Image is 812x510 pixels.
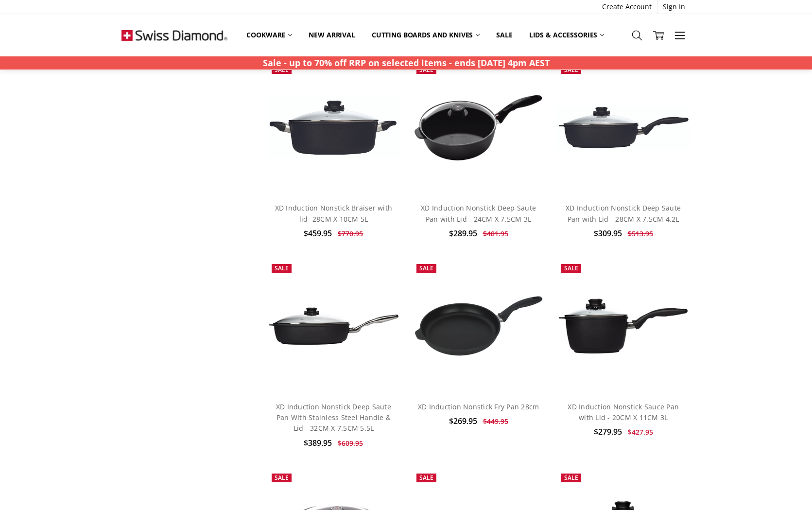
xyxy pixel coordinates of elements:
a: Cutting boards and knives [363,24,488,46]
span: Sale [419,264,433,272]
a: Top Sellers [612,24,671,46]
a: Cookware [238,24,300,46]
img: XD Induction Nonstick Fry Pan 28cm [412,294,546,358]
a: XD Induction Nonstick Braiser with lid- 28CM X 10CM 5L [275,203,393,223]
a: XD Induction Nonstick Deep Saute Pan with Lid - 28CM X 7.5CM 4.2L [566,203,681,223]
span: Sale [564,474,578,482]
a: XD Induction Nonstick Fry Pan 28cm [412,259,546,393]
span: $449.95 [483,417,508,426]
span: Sale [419,474,433,482]
a: New arrival [300,24,363,46]
span: $389.95 [304,438,332,448]
img: XD Induction Nonstick Sauce Pan with Lid - 20CM X 11CM 3L [556,297,691,355]
a: XD Induction Nonstick Deep Saute Pan With Stainless Steel Handle & Lid - 32CM X 7.5CM 5.5L [276,402,391,433]
span: $309.95 [594,228,622,239]
img: XD Induction Nonstick Braiser with lid- 28CM X 10CM 5L [267,97,401,158]
span: $609.95 [338,439,363,448]
span: $427.95 [628,427,653,437]
span: $770.95 [338,229,363,238]
a: Sale [488,24,520,46]
a: XD Induction Nonstick Deep Saute Pan with Lid - 24CM X 7.5CM 3L [412,60,546,194]
img: Free Shipping On Every Order [121,14,227,56]
span: $481.95 [483,229,508,238]
span: $279.95 [594,426,622,437]
a: XD Induction Nonstick Fry Pan 28cm [418,402,539,411]
img: XD Induction Nonstick Deep Saute Pan with Lid - 28CM X 7.5CM 4.2L [556,106,691,150]
span: $459.95 [304,228,332,239]
strong: Sale - up to 70% off RRP on selected items - ends [DATE] 4pm AEST [263,57,550,69]
img: XD Induction Nonstick Deep Saute Pan with Lid - 24CM X 7.5CM 3L [412,92,546,163]
a: XD Induction Nonstick Sauce Pan with Lid - 20CM X 11CM 3L [568,402,679,422]
a: XD Induction Nonstick Deep Saute Pan With Stainless Steel Handle & Lid - 32CM X 7.5CM 5.5L [267,259,401,393]
span: Sale [275,474,289,482]
span: $513.95 [628,229,653,238]
span: $269.95 [449,416,477,426]
a: XD Induction Nonstick Braiser with lid- 28CM X 10CM 5L [267,60,401,194]
span: Sale [564,264,578,272]
img: XD Induction Nonstick Deep Saute Pan With Stainless Steel Handle & Lid - 32CM X 7.5CM 5.5L [267,305,401,348]
span: $289.95 [449,228,477,239]
a: XD Induction Nonstick Deep Saute Pan with Lid - 24CM X 7.5CM 3L [421,203,536,223]
a: XD Induction Nonstick Deep Saute Pan with Lid - 28CM X 7.5CM 4.2L [556,60,691,194]
span: Sale [275,264,289,272]
a: XD Induction Nonstick Sauce Pan with Lid - 20CM X 11CM 3L [556,259,691,393]
a: Lids & Accessories [521,24,612,46]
